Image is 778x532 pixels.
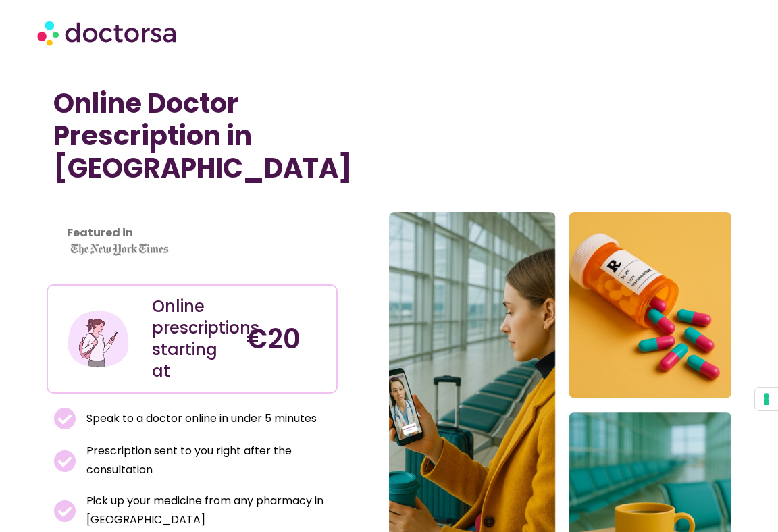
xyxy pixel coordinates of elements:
[53,214,331,230] iframe: Customer reviews powered by Trustpilot
[83,409,317,428] span: Speak to a doctor online in under 5 minutes
[53,87,331,184] h1: Online Doctor Prescription in [GEOGRAPHIC_DATA]
[152,296,232,382] div: Online prescriptions starting at
[83,491,331,529] span: Pick up your medicine from any pharmacy in [GEOGRAPHIC_DATA]
[755,388,778,410] button: Your consent preferences for tracking technologies
[53,198,256,214] iframe: Customer reviews powered by Trustpilot
[67,225,133,240] strong: Featured in
[66,307,130,371] img: Illustration depicting a young woman in a casual outfit, engaged with her smartphone. She has a p...
[246,323,326,355] h4: €20
[83,442,331,479] span: Prescription sent to you right after the consultation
